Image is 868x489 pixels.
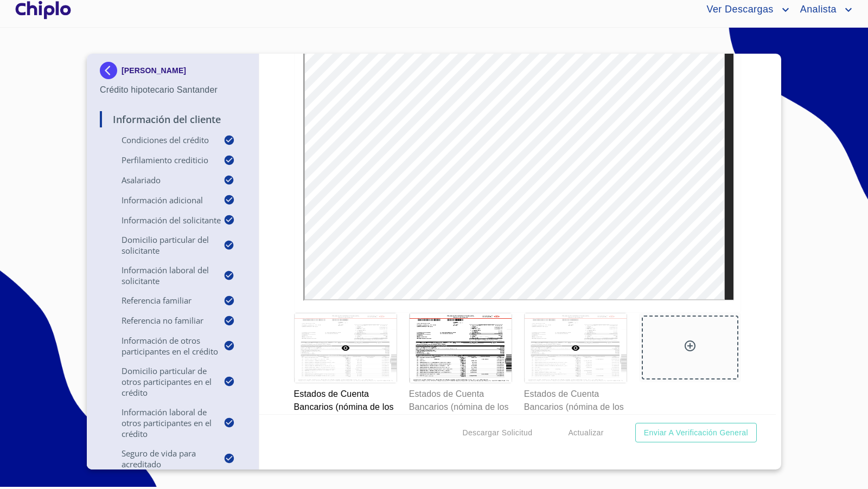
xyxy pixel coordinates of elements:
p: Estados de Cuenta Bancarios (nómina de los últimos 3 meses) [294,383,396,427]
p: Información Laboral del Solicitante [100,265,224,286]
button: account of current user [698,1,792,18]
p: [PERSON_NAME] [122,66,186,75]
p: Información del Cliente [100,113,246,126]
img: Docupass spot blue [100,62,122,79]
span: Ver Descargas [698,1,778,18]
p: Referencia No Familiar [100,315,224,326]
button: Actualizar [564,423,608,443]
iframe: Estados de Cuenta Bancarios (nómina de los últimos 3 meses) [303,9,735,301]
span: Analista [792,1,842,18]
p: Estados de Cuenta Bancarios (nómina de los últimos 3 meses) [524,383,626,427]
p: Información laboral de otros participantes en el crédito [100,407,224,439]
p: Domicilio particular de otros participantes en el crédito [100,365,224,398]
p: Seguro de Vida para Acreditado [100,448,224,469]
p: Crédito hipotecario Santander [100,83,246,96]
button: account of current user [792,1,855,18]
p: Condiciones del Crédito [100,134,224,145]
p: Referencia Familiar [100,295,224,306]
p: Información de otros participantes en el crédito [100,335,224,357]
button: Descargar Solicitud [458,423,537,443]
div: [PERSON_NAME] [100,62,246,83]
span: Enviar a Verificación General [644,426,748,440]
span: Actualizar [568,426,603,440]
span: Descargar Solicitud [462,426,532,440]
button: Enviar a Verificación General [635,423,757,443]
p: Domicilio Particular del Solicitante [100,234,224,256]
img: Estados de Cuenta Bancarios (nómina de los últimos 3 meses) [410,313,512,383]
p: Perfilamiento crediticio [100,155,224,165]
p: Asalariado [100,175,224,185]
p: Información del Solicitante [100,215,224,226]
p: Información adicional [100,195,224,205]
p: Estados de Cuenta Bancarios (nómina de los últimos 3 meses) [409,383,511,427]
